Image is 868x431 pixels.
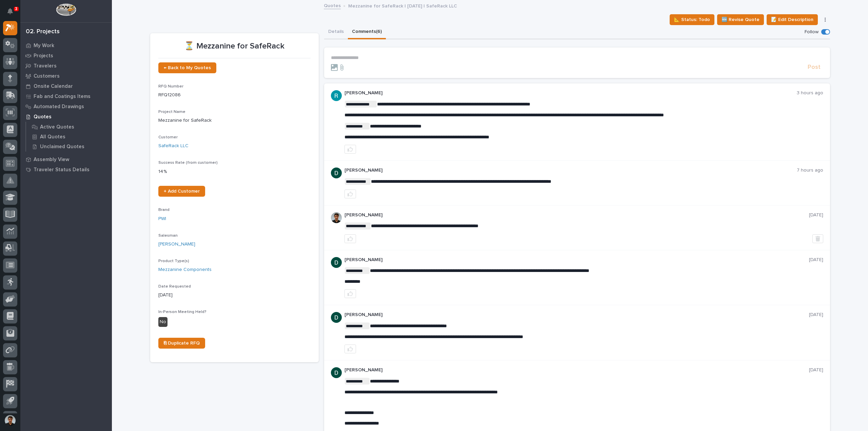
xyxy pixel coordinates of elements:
[344,234,356,243] button: like this post
[20,112,112,122] a: Quotes
[812,234,823,243] button: Delete post
[344,145,356,154] button: like this post
[348,25,386,39] button: Comments (6)
[809,212,823,218] p: [DATE]
[344,289,356,298] button: like this post
[344,367,809,373] p: [PERSON_NAME]
[348,2,457,9] p: Mezzanine for SafeRack | [DATE] | SafeRack LLC
[158,234,178,238] span: Salesman
[158,285,191,289] span: Date Requested
[158,84,183,89] span: RFQ Number
[158,292,311,299] p: [DATE]
[20,164,112,175] a: Traveler Status Details
[331,367,342,378] img: ACg8ocJgdhFn4UJomsYM_ouCmoNuTXbjHW0N3LU2ED0DpQ4pt1V6hA=s96-c
[158,186,205,197] a: + Add Customer
[158,41,311,51] p: ⏳ Mezzanine for SafeRack
[324,25,348,39] button: Details
[26,142,112,151] a: Unclaimed Quotes
[344,345,356,353] button: like this post
[164,189,200,194] span: + Add Customer
[809,312,823,318] p: [DATE]
[331,257,342,268] img: ACg8ocJgdhFn4UJomsYM_ouCmoNuTXbjHW0N3LU2ED0DpQ4pt1V6hA=s96-c
[767,14,818,25] button: 📝 Edit Description
[20,154,112,164] a: Assembly View
[158,92,311,99] p: RFQ12086
[20,101,112,112] a: Automated Drawings
[158,161,218,165] span: Success Rate (from customer)
[158,215,166,222] a: PWI
[34,63,57,69] p: Travelers
[26,132,112,141] a: All Quotes
[158,110,185,114] span: Project Name
[771,16,813,24] span: 📝 Edit Description
[8,8,17,19] div: Notifications3
[20,40,112,51] a: My Work
[670,14,714,25] button: 📐 Status: Todo
[158,168,311,175] p: 14 %
[805,63,823,71] button: Post
[34,73,60,79] p: Customers
[158,135,178,139] span: Customer
[331,168,342,178] img: ACg8ocJgdhFn4UJomsYM_ouCmoNuTXbjHW0N3LU2ED0DpQ4pt1V6hA=s96-c
[331,312,342,323] img: ACg8ocJgdhFn4UJomsYM_ouCmoNuTXbjHW0N3LU2ED0DpQ4pt1V6hA=s96-c
[331,212,342,223] img: AOh14Gjx62Rlbesu-yIIyH4c_jqdfkUZL5_Os84z4H1p=s96-c
[40,134,65,140] p: All Quotes
[34,157,69,163] p: Assembly View
[158,266,212,273] a: Mezzanine Components
[164,65,211,70] span: ← Back to My Quotes
[331,90,342,101] img: ACg8ocLIQ8uTLu8xwXPI_zF_j4cWilWA_If5Zu0E3tOGGkFk=s96-c
[344,168,797,173] p: [PERSON_NAME]
[797,168,823,173] p: 7 hours ago
[344,257,809,263] p: [PERSON_NAME]
[158,310,206,314] span: In-Person Meeting Held?
[15,6,17,11] p: 3
[158,317,167,327] div: No
[158,117,311,124] p: Mezzanine for SafeRack
[34,53,53,59] p: Projects
[34,94,91,100] p: Fab and Coatings Items
[344,90,797,96] p: [PERSON_NAME]
[674,16,710,24] span: 📐 Status: Todo
[56,3,76,16] img: Workspace Logo
[344,190,356,198] button: like this post
[3,4,17,18] button: Notifications
[20,91,112,101] a: Fab and Coatings Items
[164,341,200,346] span: ⎘ Duplicate RFQ
[809,257,823,263] p: [DATE]
[40,124,74,130] p: Active Quotes
[158,208,170,212] span: Brand
[20,81,112,91] a: Onsite Calendar
[324,1,341,9] a: Quotes
[20,71,112,81] a: Customers
[26,28,60,36] div: 02. Projects
[20,51,112,61] a: Projects
[158,241,195,248] a: [PERSON_NAME]
[34,167,90,173] p: Traveler Status Details
[344,212,809,218] p: [PERSON_NAME]
[26,122,112,132] a: Active Quotes
[158,142,189,150] a: SafeRack LLC
[40,144,84,150] p: Unclaimed Quotes
[158,259,189,263] span: Product Type(s)
[34,104,84,110] p: Automated Drawings
[722,16,759,24] span: 🆕 Revise Quote
[344,312,809,318] p: [PERSON_NAME]
[797,90,823,96] p: 3 hours ago
[34,114,52,120] p: Quotes
[3,413,17,428] button: users-avatar
[805,29,818,35] p: Follow
[34,43,54,49] p: My Work
[158,338,205,349] a: ⎘ Duplicate RFQ
[717,14,764,25] button: 🆕 Revise Quote
[809,367,823,373] p: [DATE]
[158,62,216,73] a: ← Back to My Quotes
[20,61,112,71] a: Travelers
[34,83,73,90] p: Onsite Calendar
[808,63,821,71] span: Post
